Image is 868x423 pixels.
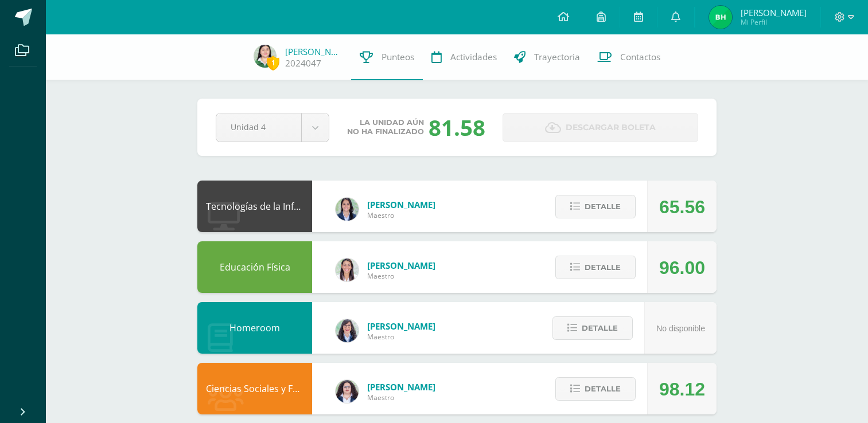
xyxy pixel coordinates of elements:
[656,324,705,333] span: No disponible
[620,51,660,63] span: Contactos
[367,320,435,332] span: [PERSON_NAME]
[534,51,580,63] span: Trayectoria
[555,256,636,279] button: Detalle
[216,113,329,142] a: Unidad 4
[367,199,435,210] span: [PERSON_NAME]
[585,257,621,278] span: Detalle
[336,319,359,342] img: 01c6c64f30021d4204c203f22eb207bb.png
[367,332,435,342] span: Maestro
[505,34,589,80] a: Trayectoria
[267,56,279,70] span: 1
[351,34,423,80] a: Punteos
[197,363,312,414] div: Ciencias Sociales y Formación Ciudadana
[382,51,414,63] span: Punteos
[552,316,633,340] button: Detalle
[197,181,312,232] div: Tecnologías de la Información y Comunicación: Computación
[197,241,312,293] div: Educación Física
[429,112,485,142] div: 81.58
[367,271,435,281] span: Maestro
[555,195,636,218] button: Detalle
[589,34,669,80] a: Contactos
[367,210,435,220] span: Maestro
[347,118,424,136] span: La unidad aún no ha finalizado
[285,46,342,57] a: [PERSON_NAME]
[254,45,277,68] img: 66ee61d5778ad043d47c5ceb8c8725b2.png
[585,196,621,217] span: Detalle
[423,34,505,80] a: Actividades
[367,393,435,402] span: Maestro
[741,17,807,27] span: Mi Perfil
[336,380,359,403] img: ba02aa29de7e60e5f6614f4096ff8928.png
[197,302,312,354] div: Homeroom
[582,318,618,339] span: Detalle
[659,181,705,233] div: 65.56
[585,378,621,399] span: Detalle
[566,113,656,142] span: Descargar boleta
[367,260,435,271] span: [PERSON_NAME]
[659,242,705,293] div: 96.00
[555,377,636,401] button: Detalle
[367,381,435,393] span: [PERSON_NAME]
[285,57,321,69] a: 2024047
[659,363,705,415] div: 98.12
[336,198,359,221] img: 7489ccb779e23ff9f2c3e89c21f82ed0.png
[231,113,287,140] span: Unidad 4
[741,7,807,18] span: [PERSON_NAME]
[336,258,359,281] img: 68dbb99899dc55733cac1a14d9d2f825.png
[709,6,732,29] img: 7e8f4bfdf5fac32941a4a2fa2799f9b6.png
[450,51,497,63] span: Actividades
